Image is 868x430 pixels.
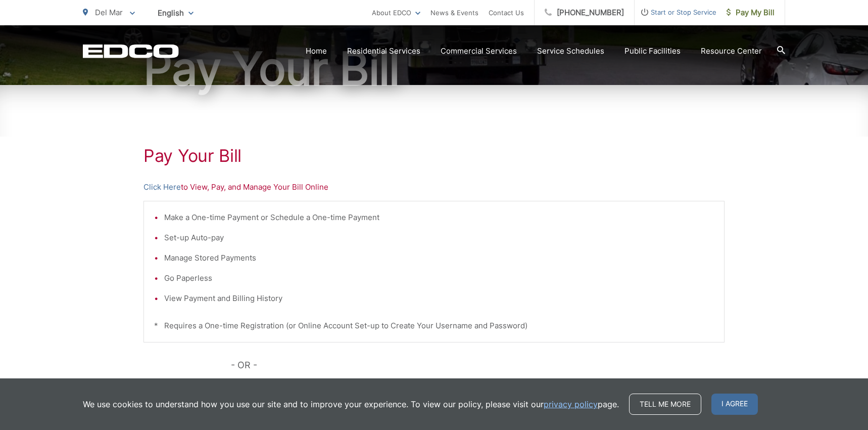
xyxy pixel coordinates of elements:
[154,320,714,332] p: * Requires a One-time Registration (or Online Account Set-up to Create Your Username and Password)
[347,45,420,57] a: Residential Services
[727,7,775,19] span: Pay My Bill
[231,358,725,373] p: - OR -
[164,211,714,224] li: Make a One-time Payment or Schedule a One-time Payment
[537,45,604,57] a: Service Schedules
[164,252,714,264] li: Manage Stored Payments
[143,181,725,193] p: to View, Pay, and Manage Your Bill Online
[83,44,785,94] h1: Pay Your Bill
[83,398,619,410] p: We use cookies to understand how you use our site and to improve your experience. To view our pol...
[441,45,517,57] a: Commercial Services
[489,7,524,19] a: Contact Us
[164,232,714,244] li: Set-up Auto-pay
[430,7,478,19] a: News & Events
[701,45,762,57] a: Resource Center
[164,272,714,284] li: Go Paperless
[95,8,123,17] span: Del Mar
[624,45,681,57] a: Public Facilities
[544,398,598,410] a: privacy policy
[143,181,181,193] a: Click Here
[164,292,714,305] li: View Payment and Billing History
[83,44,179,58] a: EDCD logo. Return to the homepage.
[629,394,701,415] a: Tell me more
[143,146,725,166] h1: Pay Your Bill
[150,4,201,22] span: English
[306,45,327,57] a: Home
[372,7,420,19] a: About EDCO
